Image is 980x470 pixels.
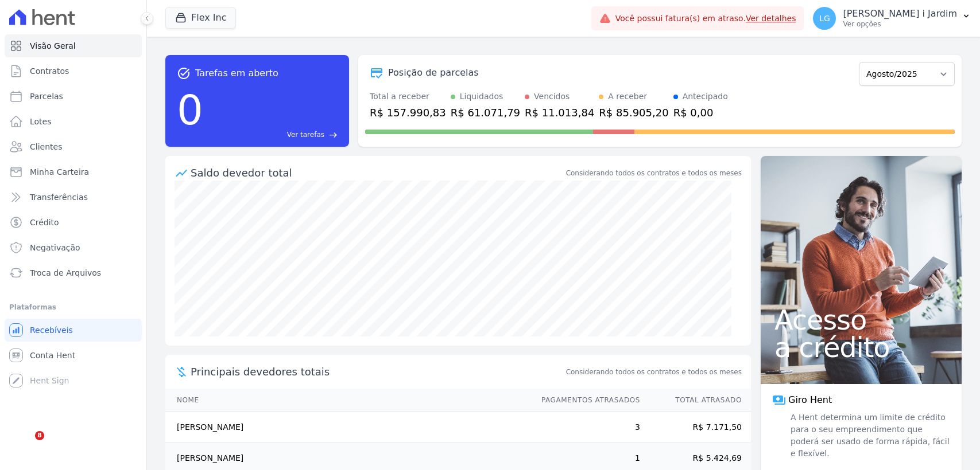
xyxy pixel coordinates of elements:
[641,412,751,443] td: R$ 7.171,50
[5,261,142,284] a: Troca de Arquivos
[30,191,88,203] span: Transferências
[5,60,142,83] a: Contratos
[165,389,530,412] th: Nome
[30,350,75,361] span: Conta Hent
[165,412,530,443] td: [PERSON_NAME]
[191,364,564,379] span: Principais devedores totais
[5,186,142,209] a: Transferências
[5,85,142,108] a: Parcelas
[774,334,948,361] span: a crédito
[451,105,520,120] div: R$ 61.071,79
[746,14,796,23] a: Ver detalhes
[566,367,742,377] span: Considerando todos os contratos e todos os meses
[819,14,830,22] span: LG
[683,91,728,103] div: Antecipado
[30,40,76,52] span: Visão Geral
[30,242,80,253] span: Negativação
[5,160,142,183] a: Minha Carteira
[5,34,142,57] a: Visão Geral
[30,217,59,228] span: Crédito
[843,8,957,19] p: [PERSON_NAME] i Jardim
[30,91,63,102] span: Parcelas
[5,135,142,158] a: Clientes
[641,389,751,412] th: Total Atrasado
[165,7,236,29] button: Flex Inc
[5,319,142,342] a: Recebíveis
[30,166,89,178] span: Minha Carteira
[35,431,44,440] span: 8
[5,236,142,259] a: Negativação
[608,91,647,103] div: A receber
[30,116,52,127] span: Lotes
[5,211,142,234] a: Crédito
[388,66,479,80] div: Posição de parcelas
[5,344,142,367] a: Conta Hent
[566,168,742,178] div: Considerando todos os contratos e todos os meses
[370,105,446,120] div: R$ 157.990,83
[843,19,957,29] p: Ver opções
[287,130,324,140] span: Ver tarefas
[774,306,948,334] span: Acesso
[329,131,338,139] span: east
[530,389,641,412] th: Pagamentos Atrasados
[9,300,137,314] div: Plataformas
[530,412,641,443] td: 3
[11,431,39,459] iframe: Intercom live chat
[177,66,191,80] span: task_alt
[599,105,668,120] div: R$ 85.905,20
[30,324,73,336] span: Recebíveis
[525,105,594,120] div: R$ 11.013,84
[30,141,62,152] span: Clientes
[30,267,101,279] span: Troca de Arquivos
[177,80,203,140] div: 0
[191,165,564,181] div: Saldo devedor total
[615,13,796,25] span: Você possui fatura(s) em atraso.
[5,110,142,133] a: Lotes
[534,91,570,103] div: Vencidos
[208,130,338,140] a: Ver tarefas east
[195,66,278,80] span: Tarefas em aberto
[370,91,446,103] div: Total a receber
[30,65,69,77] span: Contratos
[788,393,832,407] span: Giro Hent
[804,2,980,34] button: LG [PERSON_NAME] i Jardim Ver opções
[460,91,503,103] div: Liquidados
[673,105,728,120] div: R$ 0,00
[788,412,950,460] span: A Hent determina um limite de crédito para o seu empreendimento que poderá ser usado de forma ráp...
